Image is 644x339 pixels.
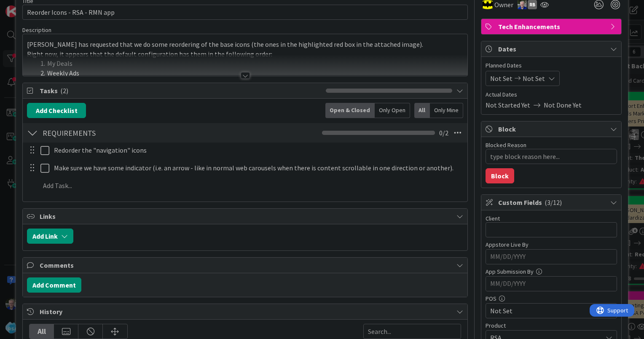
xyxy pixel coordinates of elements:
[40,125,229,140] input: Add Checklist...
[486,100,530,110] span: Not Started Yet
[22,26,51,34] span: Description
[27,49,463,59] p: Right now, it appears that the default configuration has them in the following order:
[60,86,68,95] span: ( 2 )
[544,100,582,110] span: Not Done Yet
[430,103,463,118] div: Only Mine
[40,211,452,221] span: Links
[490,73,513,83] span: Not Set
[27,229,73,244] button: Add Link
[30,324,54,339] div: All
[486,269,617,274] div: App Submission By
[363,324,461,339] input: Search...
[486,61,617,70] span: Planned Dates
[490,277,612,291] input: MM/DD/YYYY
[545,198,562,207] span: ( 3/12 )
[40,307,452,317] span: History
[22,5,468,20] input: type card name here...
[414,103,430,118] div: All
[498,22,606,32] span: Tech Enhancements
[27,277,81,293] button: Add Comment
[523,73,545,83] span: Not Set
[27,40,463,49] p: [PERSON_NAME] has requested that we do some reordering of the base icons (the ones in the highlig...
[18,1,38,11] span: Support
[486,215,500,222] label: Client
[490,306,602,316] span: Not Set
[54,163,462,173] p: Make sure we have some indicator (i.e. an arrow - like in normal web carousels when there is cont...
[486,323,617,328] div: Product
[486,242,617,248] div: Appstore Live By
[40,260,452,270] span: Comments
[54,145,462,155] p: Redorder the "navigation" icons
[486,90,617,99] span: Actual Dates
[498,124,606,134] span: Block
[498,44,606,54] span: Dates
[325,103,375,118] div: Open & Closed
[27,103,86,118] button: Add Checklist
[439,128,448,138] span: 0 / 2
[40,86,322,96] span: Tasks
[486,296,617,301] div: POS
[498,197,606,207] span: Custom Fields
[486,168,514,183] button: Block
[490,250,612,264] input: MM/DD/YYYY
[375,103,410,118] div: Only Open
[486,141,526,149] label: Blocked Reason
